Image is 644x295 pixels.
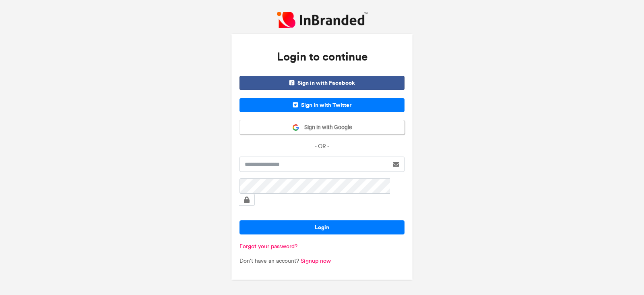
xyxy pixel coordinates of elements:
[239,243,297,250] a: Forgot your password?
[239,98,405,112] span: Sign in with Twitter
[299,123,352,132] span: Sign in with Google
[239,76,405,90] span: Sign in with Facebook
[239,220,405,234] button: Login
[277,12,367,28] img: InBranded Logo
[301,257,331,264] a: Signup now
[239,257,405,265] p: Don't have an account?
[239,142,405,151] p: - OR -
[239,42,405,72] h3: Login to continue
